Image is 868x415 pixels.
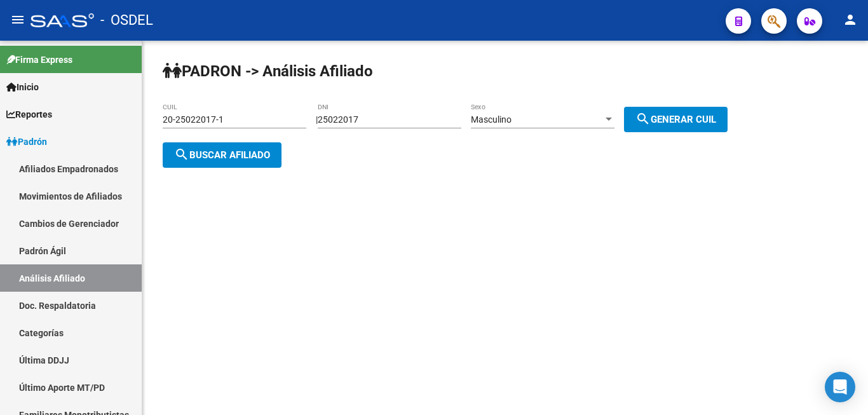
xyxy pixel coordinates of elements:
mat-icon: menu [10,12,25,27]
span: Inicio [6,80,39,94]
button: Buscar afiliado [163,142,281,168]
button: Generar CUIL [624,107,728,132]
div: Open Intercom Messenger [825,372,855,402]
span: Buscar afiliado [174,149,270,161]
span: Masculino [471,114,512,125]
div: | [316,114,737,125]
span: - OSDEL [100,6,153,34]
span: Reportes [6,107,52,121]
span: Padrón [6,135,47,149]
mat-icon: search [635,111,651,126]
mat-icon: search [174,147,189,162]
span: Generar CUIL [635,114,716,125]
mat-icon: person [843,12,858,27]
span: Firma Express [6,53,72,67]
strong: PADRON -> Análisis Afiliado [163,62,373,80]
